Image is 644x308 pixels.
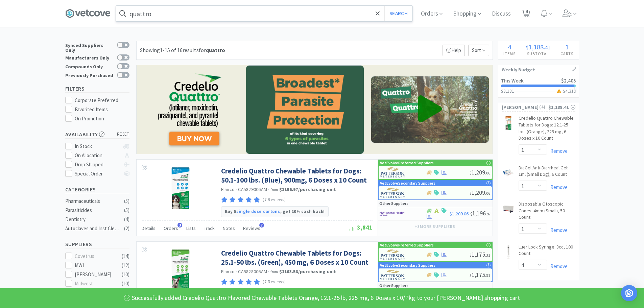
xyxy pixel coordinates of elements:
div: Showing 1-15 of 16 results [140,46,225,55]
div: Previously Purchased [65,72,114,78]
span: · [236,186,237,192]
span: $ [470,170,472,175]
div: Dentistry [65,215,120,223]
span: $ [526,44,528,51]
span: 1,209 [470,168,490,176]
p: (7 Reviews) [263,279,286,286]
div: Compounds Only [65,63,114,69]
div: Open Intercom Messenger [621,285,637,301]
span: reset [117,131,129,138]
span: 1,175 [470,271,490,279]
a: This Week$2,405$3,131$4,319 [498,74,579,97]
div: MWI [75,261,117,269]
button: Search [384,6,412,21]
span: 3 [177,223,182,228]
a: Credelio Quattro Chewable Tablets for Dogs: 12.1-25 lbs. (Orange), 225 mg, 6 Doses x 10 Count [519,115,575,144]
div: Autoclaves and Inst Cleaners [65,224,120,233]
a: Credelio Quattro Chewable Tablets for Dogs: 25.1-50 lbs. (Green), 450 mg, 6 Doses x 10 Count [221,248,371,267]
span: Track [204,225,215,231]
img: 96b03b96f0054bf1a8bd7a0fc57fa594_465193.jpeg [502,245,515,259]
img: credquattro_vb_thumbnail.jpg [371,76,489,143]
span: from [270,187,278,192]
a: DiaGel Anti-Diarrheal Gel: 1ml (Small Dog), 6 Count [519,165,575,181]
a: Disposable Otoscopic Cones: 4mm (Small), 50 Count [519,201,575,223]
div: Midwest [75,280,117,288]
strong: $1163.56 / purchasing unit [279,268,336,275]
div: On Promotion [75,115,129,123]
span: 4 [508,43,511,51]
div: ( 4 ) [124,215,129,223]
div: Synced Suppliers Only [65,42,114,52]
div: ( 12 ) [122,261,129,269]
strong: $1196.97 / purchasing unit [279,186,336,192]
input: Search by item, sku, manufacturer, ingredient, size... [116,6,412,21]
h4: Subtotal [521,50,555,57]
img: f5e969b455434c6296c6d81ef179fa71_3.png [380,250,406,260]
img: a4246b57b9234baba902b9fecb47ee3d_777237.jpeg [502,116,515,130]
span: 1,209 [470,189,490,196]
h5: Availability [65,131,129,138]
h4: Carts [555,50,579,57]
span: Orders [164,225,178,231]
button: +3more suppliers [411,222,458,231]
h3: $ [555,89,576,93]
span: · [268,268,269,275]
p: VetEvolve Preferred Suppliers [380,242,434,248]
div: ( 10 ) [122,280,129,288]
a: Luer Lock Syringe: 3cc, 100 Count [519,244,575,260]
span: CA5829006AM [238,186,267,192]
a: Remove [547,263,568,269]
span: . 31 [485,273,490,278]
span: [PERSON_NAME] [502,103,539,111]
img: c1aa639b799f452f9b4620ed627a1158_538032.jpg [159,166,202,210]
span: · [268,186,269,192]
span: 7 [259,223,264,228]
img: cred_quattro_vb_content1.png [246,65,364,154]
span: 3,841 [350,223,373,231]
a: Credelio Quattro Chewable Tablets for Dogs: 50.1-100 lbs. (Blue), 900mg, 6 Doses x 10 Count [221,166,371,185]
p: Other Suppliers [379,282,408,289]
div: ( 14 ) [122,252,129,260]
span: 1,196 [470,209,491,217]
a: Elanco [221,186,235,192]
h5: Categories [65,186,129,193]
span: $ [470,273,472,278]
strong: Buy 5 , get 20% cash back! [225,209,325,214]
div: . [521,44,555,50]
span: Notes [223,225,235,231]
a: Discuss [489,11,514,17]
div: Corporate Preferred [75,96,129,104]
span: $ [470,253,472,258]
div: Parasiticides [65,206,120,214]
a: Remove [547,148,568,154]
div: ( 10 ) [122,270,129,279]
span: 41 [545,44,550,51]
span: 1,175 [470,251,490,258]
div: Covetrus [75,252,117,260]
img: f6b2451649754179b5b4e0c70c3f7cb0_2.png [380,209,405,219]
span: . 06 [485,170,490,175]
h5: Suppliers [65,240,129,248]
span: 1 [565,43,569,51]
strong: quattro [206,47,225,53]
div: ( 5 ) [124,206,129,214]
img: f5e969b455434c6296c6d81ef179fa71_3.png [380,167,406,177]
div: ( 5 ) [124,197,129,205]
img: f5e969b455434c6296c6d81ef179fa71_3.png [380,270,406,280]
span: $ [470,211,472,216]
span: Reviews [243,225,260,231]
img: 9345c0df400144b9879ebdd65e782edc_78269.jpeg [502,202,515,216]
span: Details [142,225,156,231]
img: c65878d93c134c7a9839054441a46a4a_538024.jpg [159,248,202,292]
h1: Weekly Budget [502,65,575,74]
div: In Stock [75,142,120,150]
div: ( 2 ) [124,224,129,233]
a: single dose cartons [236,209,280,214]
span: $1,209.06 [450,211,469,217]
p: VetEvolve Secondary Suppliers [380,262,435,268]
div: [PERSON_NAME] [75,270,117,279]
span: 4,319 [565,88,576,94]
p: VetEvolve Preferred Suppliers [380,160,434,166]
span: · [236,268,237,275]
span: CA5828006AM [238,268,267,275]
